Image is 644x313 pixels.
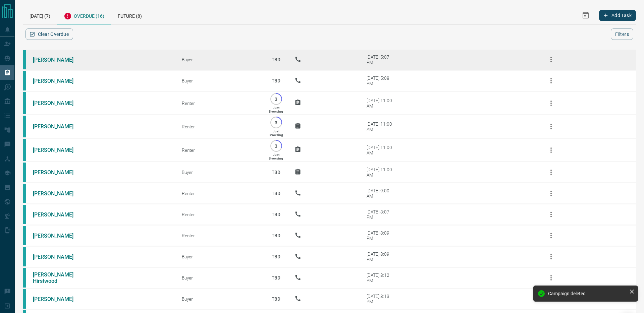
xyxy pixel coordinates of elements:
[269,106,283,113] p: Just Browsing
[367,251,395,262] div: [DATE] 8:09 PM
[367,121,395,132] div: [DATE] 11:00 AM
[182,191,258,196] div: Renter
[182,101,258,106] div: Renter
[33,123,83,130] a: [PERSON_NAME]
[33,57,83,63] a: [PERSON_NAME]
[23,205,26,224] div: condos.ca
[578,7,594,23] button: Select Date Range
[268,205,284,224] p: TBD
[182,296,258,302] div: Buyer
[23,184,26,203] div: condos.ca
[367,209,395,220] div: [DATE] 8:07 PM
[367,75,395,86] div: [DATE] 5:08 PM
[268,72,284,90] p: TBD
[367,294,395,304] div: [DATE] 8:13 PM
[268,184,284,202] p: TBD
[367,98,395,109] div: [DATE] 11:00 AM
[268,290,284,308] p: TBD
[182,124,258,129] div: Renter
[23,163,26,182] div: condos.ca
[367,167,395,178] div: [DATE] 11:00 AM
[268,248,284,266] p: TBD
[182,78,258,83] div: Buyer
[548,291,627,296] div: Campaign deleted
[182,233,258,238] div: Renter
[599,10,636,21] button: Add Task
[25,28,73,40] button: Clear Overdue
[23,247,26,266] div: condos.ca
[33,211,83,218] a: [PERSON_NAME]
[269,153,283,160] p: Just Browsing
[33,233,83,239] a: [PERSON_NAME]
[23,50,26,69] div: condos.ca
[33,190,83,197] a: [PERSON_NAME]
[274,120,279,125] p: 3
[611,28,633,40] button: Filters
[182,254,258,259] div: Buyer
[367,54,395,65] div: [DATE] 5:07 PM
[23,226,26,245] div: condos.ca
[268,269,284,287] p: TBD
[182,57,258,62] div: Buyer
[268,227,284,245] p: TBD
[274,97,279,102] p: 3
[57,7,111,24] div: Overdue (16)
[269,129,283,137] p: Just Browsing
[23,139,26,161] div: condos.ca
[182,170,258,175] div: Buyer
[367,145,395,155] div: [DATE] 11:00 AM
[367,188,395,199] div: [DATE] 9:00 AM
[23,289,26,309] div: condos.ca
[367,272,395,283] div: [DATE] 8:12 PM
[274,143,279,148] p: 3
[367,230,395,241] div: [DATE] 8:09 PM
[33,254,83,260] a: [PERSON_NAME]
[23,7,57,24] div: [DATE] (7)
[33,100,83,106] a: [PERSON_NAME]
[111,7,149,24] div: Future (8)
[182,275,258,280] div: Buyer
[23,268,26,288] div: condos.ca
[33,271,83,284] a: [PERSON_NAME] Hirstwood
[268,163,284,181] p: TBD
[23,92,26,114] div: condos.ca
[33,78,83,84] a: [PERSON_NAME]
[268,51,284,69] p: TBD
[33,169,83,176] a: [PERSON_NAME]
[182,212,258,217] div: Renter
[33,296,83,302] a: [PERSON_NAME]
[23,116,26,137] div: condos.ca
[182,147,258,153] div: Renter
[23,71,26,90] div: condos.ca
[33,147,83,153] a: [PERSON_NAME]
